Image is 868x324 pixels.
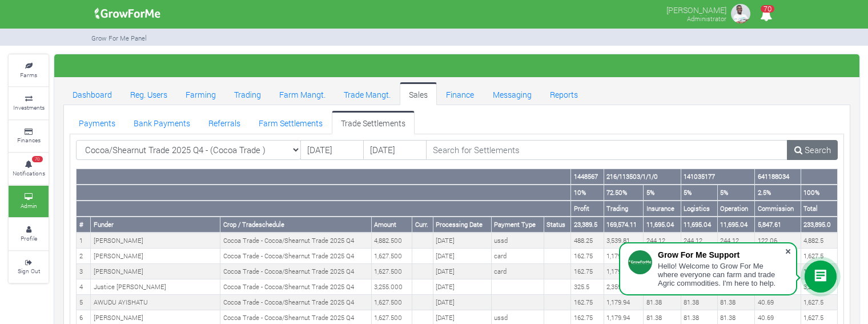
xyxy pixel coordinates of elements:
a: Trade Mangt. [335,82,400,105]
th: 169,574.11 [604,217,644,233]
td: Justice [PERSON_NAME] [91,279,220,295]
a: Finance [437,82,483,105]
input: DD/MM/YYYY [300,140,364,161]
td: [DATE] [433,249,491,264]
td: 2,359.88 [604,279,644,295]
td: [DATE] [433,295,491,310]
td: 3,255.000 [371,279,412,295]
td: 162.75 [571,264,604,279]
td: 1,627.5 [801,264,837,279]
a: Trading [225,82,270,105]
td: 1,627.5 [801,295,837,310]
img: growforme image [729,2,752,25]
a: Investments [9,87,49,119]
td: 122.06 [755,233,801,248]
td: 4,882.5 [801,233,837,248]
td: [DATE] [433,264,491,279]
small: Notifications [13,169,45,177]
th: 23,389.5 [571,217,604,233]
td: card [491,264,544,279]
td: 325.5 [571,279,604,295]
td: 1,627.500 [371,249,412,264]
td: 488.25 [571,233,604,248]
td: 1,179.94 [604,249,644,264]
th: 233,895.0 [801,217,837,233]
small: Sign Out [18,267,40,275]
td: Cocoa Trade - Cocoa/Shearnut Trade 2025 Q4 [220,295,371,310]
td: 3 [77,264,91,279]
th: 11,695.04 [717,217,754,233]
th: 10% [571,185,604,201]
a: Admin [9,186,49,217]
th: Operation [717,201,754,217]
a: Bank Payments [124,111,199,134]
td: Cocoa Trade - Cocoa/Shearnut Trade 2025 Q4 [220,279,371,295]
small: Grow For Me Panel [91,34,147,42]
small: Farms [20,71,37,79]
a: Sales [400,82,437,105]
th: 216/113503/1/1/0 [604,169,681,185]
th: Logistics [681,201,717,217]
th: 100% [801,185,837,201]
a: 70 Notifications [9,153,49,185]
td: 1,179.94 [604,264,644,279]
a: Farming [176,82,225,105]
a: Farms [9,55,49,86]
td: 4,882.500 [371,233,412,248]
th: Profit [571,201,604,217]
th: 141035177 [681,169,754,185]
small: Administrator [687,14,726,23]
td: [PERSON_NAME] [91,264,220,279]
td: 1 [77,233,91,248]
th: Funder [91,217,220,233]
div: Hello! Welcome to Grow For Me where everyone can farm and trade Agric commodities. I'm here to help. [658,262,785,287]
th: 2.5% [755,185,801,201]
td: 1,179.94 [604,295,644,310]
td: 244.12 [681,233,717,248]
th: Payment Type [491,217,544,233]
td: 3,539.81 [604,233,644,248]
td: 40.69 [755,295,801,310]
a: Farm Mangt. [270,82,335,105]
a: Messaging [484,82,541,105]
td: 244.12 [644,233,681,248]
td: [DATE] [433,233,491,248]
td: [PERSON_NAME] [91,249,220,264]
th: Processing Date [433,217,491,233]
a: 70 [755,11,777,22]
th: 641188034 [755,169,801,185]
td: ussd [491,233,544,248]
td: Cocoa Trade - Cocoa/Shearnut Trade 2025 Q4 [220,264,371,279]
th: 1448567 [571,169,604,185]
a: Payments [70,111,124,134]
td: Cocoa Trade - Cocoa/Shearnut Trade 2025 Q4 [220,233,371,248]
th: 5% [717,185,754,201]
a: Sign Out [9,251,49,283]
th: Trading [604,201,644,217]
span: 70 [32,156,43,163]
th: Crop / Tradeschedule [220,217,371,233]
a: Reports [541,82,587,105]
th: 11,695.04 [644,217,681,233]
input: Search for Settlements [426,140,788,161]
small: Finances [17,136,41,144]
th: 5% [681,185,717,201]
img: growforme image [91,2,164,25]
td: 3,255.0 [801,279,837,295]
small: Investments [13,103,45,111]
th: Total [801,201,837,217]
th: 5,847.61 [755,217,801,233]
th: Curr. [412,217,433,233]
input: DD/MM/YYYY [363,140,427,161]
a: Dashboard [63,82,121,105]
div: Grow For Me Support [658,250,785,259]
a: Profile [9,218,49,250]
th: 72.50% [604,185,644,201]
td: 5 [77,295,91,310]
span: 70 [761,5,774,13]
td: 2 [77,249,91,264]
th: Commission [755,201,801,217]
td: AWUDU AYISHATU [91,295,220,310]
td: Cocoa Trade - Cocoa/Shearnut Trade 2025 Q4 [220,249,371,264]
td: [PERSON_NAME] [91,233,220,248]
